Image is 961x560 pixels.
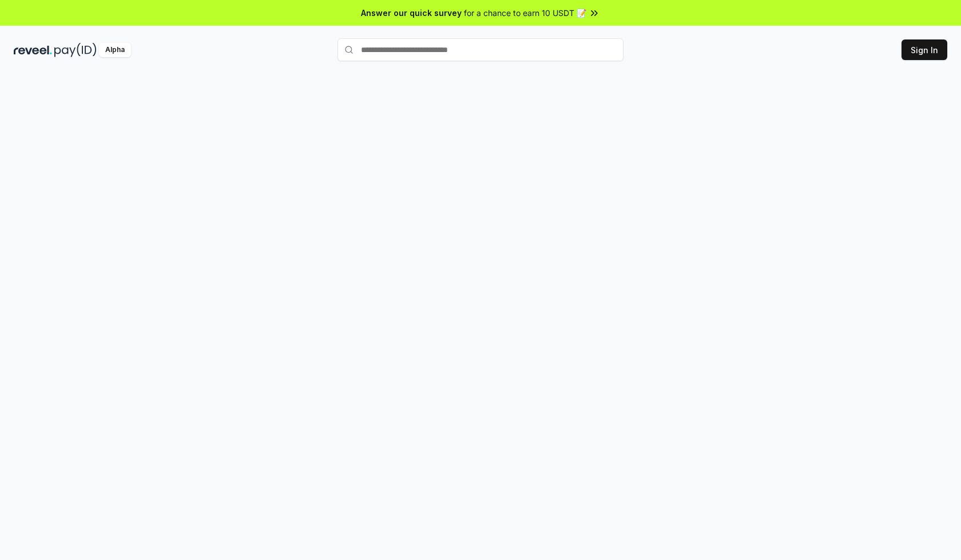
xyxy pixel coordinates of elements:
[361,7,462,19] span: Answer our quick survey
[99,43,131,57] div: Alpha
[14,43,52,57] img: reveel_dark
[902,39,947,60] button: Sign In
[464,7,586,19] span: for a chance to earn 10 USDT 📝
[54,43,97,57] img: pay_id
